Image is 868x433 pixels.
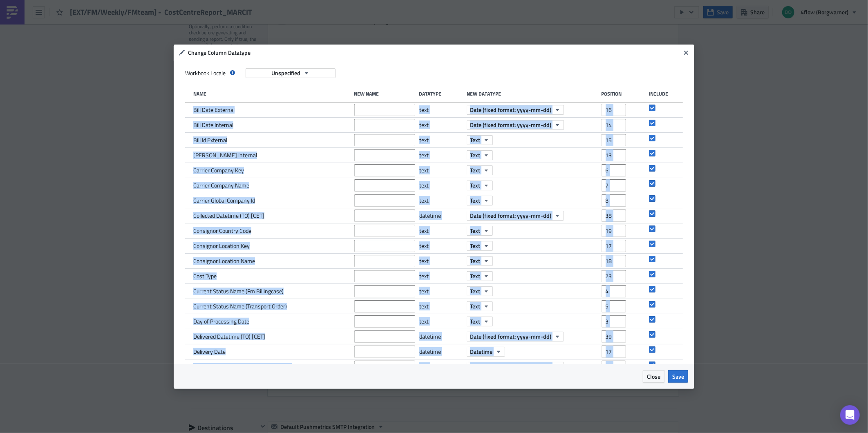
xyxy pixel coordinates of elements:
span: Day of Processing Date [193,318,249,325]
div: text [419,118,463,132]
span: Workbook Locale [185,69,226,77]
span: Text [470,317,480,326]
span: Text [470,151,480,159]
span: Carrier Global Company Id [193,197,255,204]
span: Carrier Company Key [193,167,244,174]
div: New Datatype [467,91,597,97]
p: Freightcost team [3,39,390,46]
span: Text [470,196,480,205]
button: Datetime [467,347,505,357]
div: datetime [419,208,463,223]
button: Text [467,181,493,190]
span: Text [470,241,480,250]
span: Text [470,302,480,310]
span: Datetime [470,347,492,356]
div: Position [601,91,645,97]
button: Date (fixed format: yyyy-mm-dd) [467,105,564,115]
p: Please find attached weekly report with items in iTMS. [3,12,390,19]
span: Carrier Company Name [193,182,249,189]
span: Close [647,372,660,381]
p: Good morning, [3,3,390,10]
span: [PERSON_NAME] Internal [193,152,257,159]
button: Date (fixed format: yyyy-mm-dd) [467,362,564,372]
div: text [419,284,463,299]
div: text [419,314,463,329]
div: Open Intercom Messenger [840,405,860,425]
button: Text [467,241,493,251]
button: Text [467,196,493,205]
h6: Change Column Datatype [188,49,680,56]
span: Date (fixed format: yyyy-mm-dd) [470,121,551,129]
span: Consignor Location Key [193,242,250,250]
span: Delivered Datetime (TO) [CET] [193,333,265,340]
button: Text [467,150,493,160]
span: Date (fixed format: yyyy-mm-dd) [470,362,551,371]
div: Datatype [419,91,463,97]
span: Bill Id External [193,136,227,144]
span: Bill Date Internal [193,121,233,129]
button: Save [668,370,688,383]
p: Thank you. [3,21,390,28]
span: Current Status Name (Transport Order) [193,303,287,310]
div: Name [193,91,350,97]
button: Text [467,135,493,145]
button: Date (fixed format: yyyy-mm-dd) [467,332,564,341]
button: Date (fixed format: yyyy-mm-dd) [467,120,564,130]
button: Close [643,370,664,383]
span: Date (fixed format: yyyy-mm-dd) [470,332,551,341]
p: Best regards, [3,30,390,37]
div: text [419,193,463,208]
div: New Name [354,91,415,97]
span: Unspecified [271,69,300,77]
div: text [419,178,463,193]
span: Consignor Location Name [193,257,255,265]
span: Cost Type [193,272,217,280]
span: Estimated Time Of Arrival Local Datetime [193,363,292,371]
div: text [419,269,463,283]
span: Current Status Name (Fm Billingcase) [193,288,284,295]
span: Delivery Date [193,348,226,355]
span: Text [470,287,480,295]
span: Collected Datetime (TO) [CET] [193,212,264,219]
button: Text [467,317,493,326]
div: text [419,254,463,268]
div: Include [649,91,671,97]
button: Date (fixed format: yyyy-mm-dd) [467,211,564,221]
div: text [419,299,463,314]
div: text [419,103,463,117]
button: Close [680,47,692,59]
span: Text [470,181,480,190]
span: Consignor Country Code [193,227,251,234]
span: Text [470,272,480,280]
span: Date (fixed format: yyyy-mm-dd) [470,105,551,114]
span: Bill Date External [193,106,235,114]
div: datetime [419,344,463,359]
span: Text [470,226,480,235]
button: Text [467,256,493,266]
div: text [419,133,463,147]
button: Text [467,301,493,311]
button: Text [467,271,493,281]
span: Text [470,257,480,265]
div: text [419,239,463,253]
button: Text [467,165,493,175]
p: . [3,48,390,55]
span: Save [672,372,684,381]
span: Date (fixed format: yyyy-mm-dd) [470,211,551,220]
div: text [419,163,463,178]
span: Text [470,136,480,144]
button: Unspecified [246,68,336,78]
div: datetime [419,329,463,344]
div: text [419,223,463,238]
div: text [419,359,463,374]
body: Rich Text Area. Press ALT-0 for help. [3,3,390,55]
span: Text [470,166,480,174]
button: Text [467,286,493,296]
button: Text [467,226,493,236]
div: text [419,148,463,163]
